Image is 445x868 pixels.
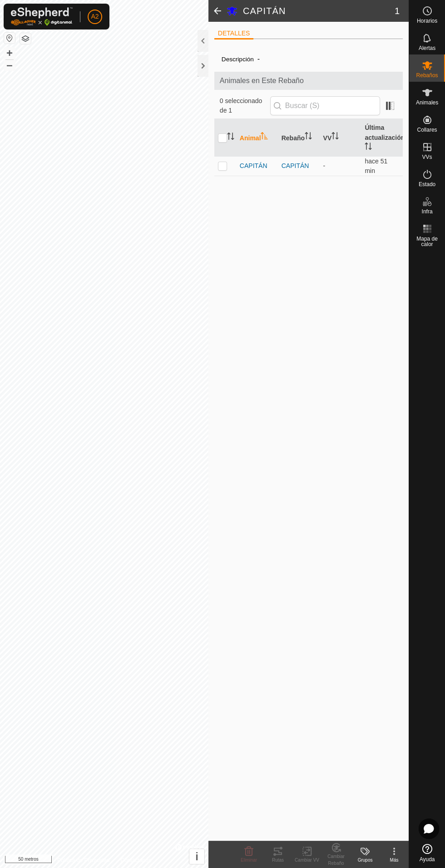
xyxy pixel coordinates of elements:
[282,162,309,169] font: CAPITÁN
[365,124,405,141] font: Última actualización
[6,59,12,71] font: –
[272,858,284,863] font: Rutas
[419,45,435,51] font: Alertas
[218,30,250,37] font: DETALLES
[409,840,445,866] a: Ayuda
[227,134,234,141] p-sorticon: Activar para ordenar
[358,858,373,863] font: Grupos
[282,134,305,141] font: Rebaño
[91,13,99,20] font: A2
[220,77,304,84] font: Animales en Este Rebaño
[416,236,438,247] font: Mapa de calor
[261,133,268,141] p-sorticon: Activar para ordenar
[195,850,198,863] font: i
[416,72,438,79] font: Rebaños
[220,97,262,114] font: 0 seleccionado de 1
[323,134,331,141] font: VV
[121,857,151,863] font: Contáctanos
[419,181,435,187] font: Estado
[305,133,312,141] p-sorticon: Activar para ordenar
[323,162,325,169] font: -
[257,55,260,63] font: -
[57,856,109,864] a: Política de Privacidad
[417,127,437,133] font: Collares
[4,59,15,70] button: –
[189,849,204,864] button: i
[365,144,372,151] p-sorticon: Activar para ordenar
[240,162,267,169] font: CAPITÁN
[20,33,31,44] button: Capas del Mapa
[243,6,286,16] font: CAPITÁN
[295,858,319,863] font: Cambiar VV
[395,6,400,16] font: 1
[422,154,432,160] font: VVs
[365,158,387,174] font: hace 51 min
[390,858,399,863] font: Más
[222,56,254,63] font: Descripción
[6,47,13,59] font: +
[121,856,151,864] a: Contáctanos
[241,858,257,863] font: Eliminar
[327,854,345,866] font: Cambiar Rebaño
[11,7,73,26] img: Logotipo de Gallagher
[4,33,15,44] button: Restablecer mapa
[331,133,339,141] p-sorticon: Activar para ordenar
[416,99,438,106] font: Animales
[4,48,15,59] button: +
[240,134,261,141] font: Animal
[421,208,432,215] font: Infra
[57,857,109,863] font: Política de Privacidad
[365,158,387,174] span: 20 de agosto de 2025, 17:03
[417,18,437,24] font: Horarios
[270,96,380,115] input: Buscar (S)
[420,856,435,863] font: Ayuda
